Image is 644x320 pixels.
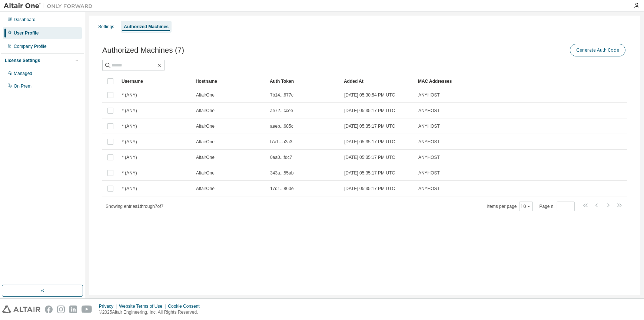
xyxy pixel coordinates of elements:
[99,303,119,309] div: Privacy
[45,306,53,313] img: facebook.svg
[418,92,440,98] span: ANYHOST
[168,303,204,309] div: Cookie Consent
[344,92,395,98] span: [DATE] 05:30:54 PM UTC
[98,24,114,30] div: Settings
[344,186,395,192] span: [DATE] 05:35:17 PM UTC
[270,154,292,160] span: 0aa0...fdc7
[122,123,137,129] span: * (ANY)
[14,83,31,89] div: On Prem
[540,202,575,211] span: Page n.
[418,123,440,129] span: ANYHOST
[99,309,204,316] p: © 2025 Altair Engineering, Inc. All Rights Reserved.
[102,46,184,55] span: Authorized Machines (7)
[270,186,293,192] span: 17d1...860e
[270,108,293,114] span: ae72...ccee
[124,24,169,30] div: Authorized Machines
[487,202,533,211] span: Items per page
[418,154,440,160] span: ANYHOST
[418,170,440,176] span: ANYHOST
[196,75,264,87] div: Hostname
[196,92,215,98] span: AltairOne
[14,71,32,76] div: Managed
[344,108,395,114] span: [DATE] 05:35:17 PM UTC
[2,306,40,313] img: altair_logo.svg
[418,186,440,192] span: ANYHOST
[14,30,39,36] div: User Profile
[418,75,549,87] div: MAC Addresses
[344,170,395,176] span: [DATE] 05:35:17 PM UTC
[270,75,338,87] div: Auth Token
[122,186,137,192] span: * (ANY)
[418,139,440,145] span: ANYHOST
[122,75,190,87] div: Username
[270,170,293,176] span: 343a...55ab
[418,108,440,114] span: ANYHOST
[344,123,395,129] span: [DATE] 05:35:17 PM UTC
[270,123,293,129] span: aeeb...685c
[14,43,47,49] div: Company Profile
[521,203,531,209] button: 10
[119,303,168,309] div: Website Terms of Use
[122,108,137,114] span: * (ANY)
[344,75,412,87] div: Added At
[196,108,215,114] span: AltairOne
[82,306,92,313] img: youtube.svg
[196,170,215,176] span: AltairOne
[4,2,96,10] img: Altair One
[196,139,215,145] span: AltairOne
[5,58,40,63] div: License Settings
[69,306,77,313] img: linkedin.svg
[196,154,215,160] span: AltairOne
[344,154,395,160] span: [DATE] 05:35:17 PM UTC
[570,44,625,56] button: Generate Auth Code
[344,139,395,145] span: [DATE] 05:35:17 PM UTC
[122,170,137,176] span: * (ANY)
[196,186,215,192] span: AltairOne
[122,92,137,98] span: * (ANY)
[270,139,292,145] span: f7a1...a2a3
[122,139,137,145] span: * (ANY)
[57,306,65,313] img: instagram.svg
[270,92,293,98] span: 7b14...677c
[196,123,215,129] span: AltairOne
[106,204,163,209] span: Showing entries 1 through 7 of 7
[122,154,137,160] span: * (ANY)
[14,17,36,23] div: Dashboard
